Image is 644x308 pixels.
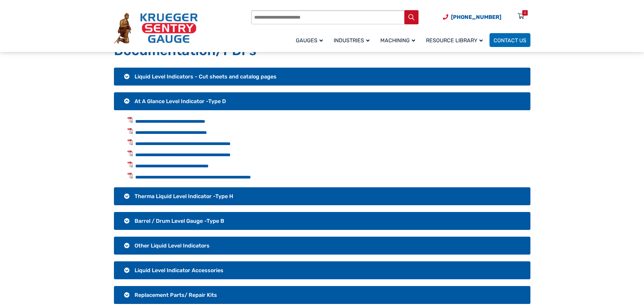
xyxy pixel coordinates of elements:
a: Resource Library [422,32,490,48]
a: Machining [376,32,422,48]
span: [PHONE_NUMBER] [451,14,501,20]
span: Contact Us [494,37,526,44]
span: Gauges [296,37,323,44]
span: Therma Liquid Level Indicator -Type H [135,193,233,199]
div: 0 [524,10,526,16]
a: Gauges [292,32,330,48]
span: Industries [334,37,369,44]
span: Replacement Parts/ Repair Kits [135,292,217,298]
span: Other Liquid Level Indicators [135,242,210,249]
span: Machining [380,37,415,44]
a: Phone Number (920) 434-8860 [443,13,501,21]
span: Liquid Level Indicator Accessories [135,267,223,274]
span: Resource Library [426,37,483,44]
a: Contact Us [490,33,530,47]
span: At A Glance Level Indicator -Type D [135,98,226,104]
a: Industries [330,32,376,48]
span: Liquid Level Indicators - Cut sheets and catalog pages [135,73,277,80]
span: Barrel / Drum Level Gauge -Type B [135,218,224,224]
img: Krueger Sentry Gauge [114,13,198,44]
